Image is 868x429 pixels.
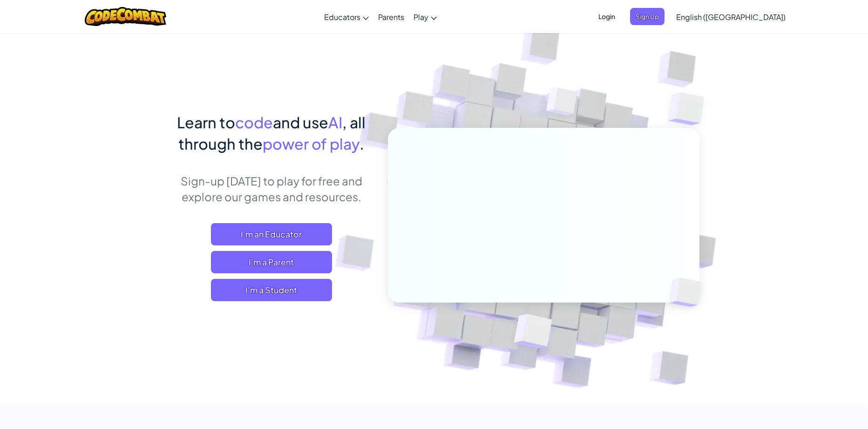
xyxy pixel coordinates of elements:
[319,4,373,29] a: Educators
[414,12,428,22] span: Play
[650,70,730,148] img: Overlap cubes
[177,113,235,132] span: Learn to
[328,113,342,132] span: AI
[359,134,364,153] span: .
[273,113,328,132] span: and use
[211,251,332,273] a: I'm a Parent
[654,258,724,326] img: Overlap cubes
[593,8,621,25] button: Login
[373,4,409,29] a: Parents
[85,7,166,26] img: CodeCombat logo
[324,12,360,22] span: Educators
[235,113,273,132] span: code
[263,134,359,153] span: power of play
[671,4,790,29] a: English ([GEOGRAPHIC_DATA])
[491,294,575,371] img: Overlap cubes
[409,4,441,29] a: Play
[529,69,596,139] img: Overlap cubes
[211,223,332,245] a: I'm an Educator
[630,8,665,25] button: Sign Up
[676,12,786,22] span: English ([GEOGRAPHIC_DATA])
[169,173,374,205] p: Sign-up [DATE] to play for free and explore our games and resources.
[211,279,332,301] button: I'm a Student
